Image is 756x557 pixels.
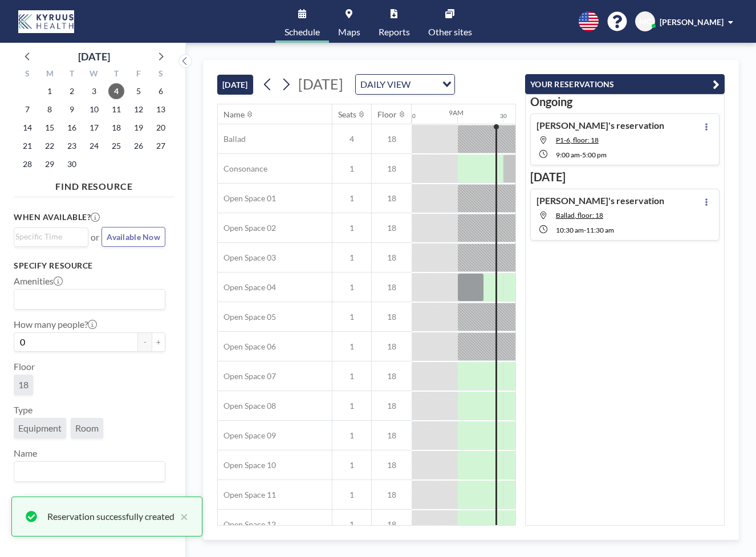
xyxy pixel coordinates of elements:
button: + [152,332,165,352]
span: 18 [372,341,412,352]
span: Schedule [284,27,320,36]
span: 1 [332,282,371,292]
h4: [PERSON_NAME]'s reservation [536,195,664,206]
div: 9AM [449,108,464,117]
img: organization-logo [18,10,74,33]
span: [DATE] [298,75,343,92]
span: MC [639,17,652,27]
div: S [149,67,172,82]
span: 1 [332,193,371,204]
span: Tuesday, September 23, 2025 [64,138,80,154]
div: S [17,67,39,82]
h4: [PERSON_NAME]'s reservation [536,120,664,131]
span: Friday, September 26, 2025 [131,138,147,154]
label: How many people? [14,319,97,330]
span: P1-6, floor: 18 [556,136,599,144]
span: - [584,226,586,234]
span: 18 [372,134,412,144]
span: 10:30 AM [556,226,584,234]
span: Room [75,422,99,434]
span: 1 [332,401,371,411]
span: Open Space 03 [218,253,276,263]
span: Thursday, September 18, 2025 [108,120,124,136]
h4: FIND RESOURCE [14,176,174,192]
span: 9:00 AM [556,151,580,159]
span: DAILY VIEW [358,77,413,92]
input: Search for option [15,464,158,479]
span: Monday, September 1, 2025 [42,83,58,99]
div: M [39,67,61,82]
div: Reservation successfully created [47,510,174,523]
span: Sunday, September 21, 2025 [19,138,35,154]
span: 18 [372,430,412,441]
span: Open Space 08 [218,401,276,411]
span: Tuesday, September 9, 2025 [64,101,80,117]
div: F [127,67,149,82]
span: 18 [372,490,412,500]
h3: Specify resource [14,261,165,271]
h3: [DATE] [530,170,720,184]
span: Sunday, September 28, 2025 [19,156,35,172]
span: Open Space 12 [218,519,276,530]
label: Name [14,448,37,459]
span: Friday, September 12, 2025 [131,101,147,117]
span: 18 [372,312,412,322]
span: 5:00 PM [582,151,607,159]
span: 18 [372,519,412,530]
span: Monday, September 22, 2025 [42,138,58,154]
div: Floor [377,109,397,120]
div: Name [223,109,245,120]
span: [PERSON_NAME] [660,17,724,27]
label: Amenities [14,275,63,287]
div: T [61,67,83,82]
span: 1 [332,164,371,174]
span: 18 [372,253,412,263]
span: Sunday, September 14, 2025 [19,120,35,136]
span: Monday, September 8, 2025 [42,101,58,117]
span: 18 [372,401,412,411]
span: Equipment [18,422,62,434]
div: W [83,67,105,82]
span: 1 [332,519,371,530]
span: or [91,231,99,243]
span: Open Space 05 [218,312,276,322]
span: Saturday, September 13, 2025 [153,101,169,117]
span: Open Space 06 [218,341,276,352]
span: Monday, September 15, 2025 [42,120,58,136]
button: - [138,332,152,352]
h3: Ongoing [530,95,720,109]
span: Sunday, September 7, 2025 [19,101,35,117]
span: Other sites [428,27,472,36]
span: Open Space 01 [218,193,276,204]
span: Saturday, September 6, 2025 [153,83,169,99]
span: 18 [372,460,412,470]
span: 18 [372,193,412,204]
span: Thursday, September 11, 2025 [108,101,124,117]
button: Available Now [101,227,165,247]
input: Search for option [414,77,436,92]
span: 1 [332,371,371,381]
span: - [580,151,582,159]
span: 18 [372,164,412,174]
span: Open Space 04 [218,282,276,292]
span: Thursday, September 4, 2025 [108,83,124,99]
span: 18 [372,282,412,292]
div: Search for option [14,228,88,245]
button: YOUR RESERVATIONS [525,74,725,94]
span: 1 [332,460,371,470]
div: Search for option [14,462,165,481]
span: 11:30 AM [586,226,614,234]
span: 1 [332,253,371,263]
span: Reports [379,27,410,36]
span: Open Space 10 [218,460,276,470]
div: Seats [338,109,356,120]
span: Monday, September 29, 2025 [42,156,58,172]
input: Search for option [15,292,158,307]
label: Type [14,404,32,416]
span: Ballad, floor: 18 [556,211,603,219]
span: 4 [332,134,371,144]
span: Wednesday, September 3, 2025 [86,83,102,99]
span: Wednesday, September 17, 2025 [86,120,102,136]
div: T [105,67,127,82]
span: Open Space 02 [218,223,276,233]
